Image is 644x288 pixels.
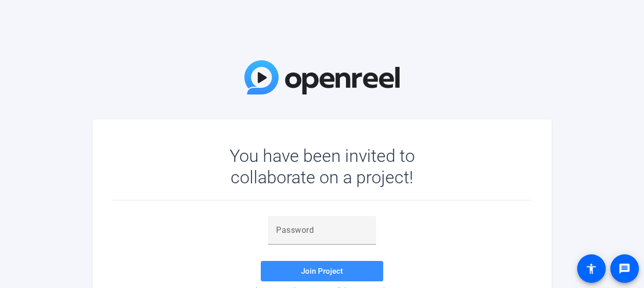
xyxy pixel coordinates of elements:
span: Join Project [301,267,343,276]
div: You have been invited to collaborate on a project! [200,145,444,188]
img: OpenReel Logo [244,60,400,94]
input: Password [276,224,368,236]
button: Join Project [261,261,383,281]
mat-icon: message [618,262,631,275]
mat-icon: accessibility [585,262,598,275]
